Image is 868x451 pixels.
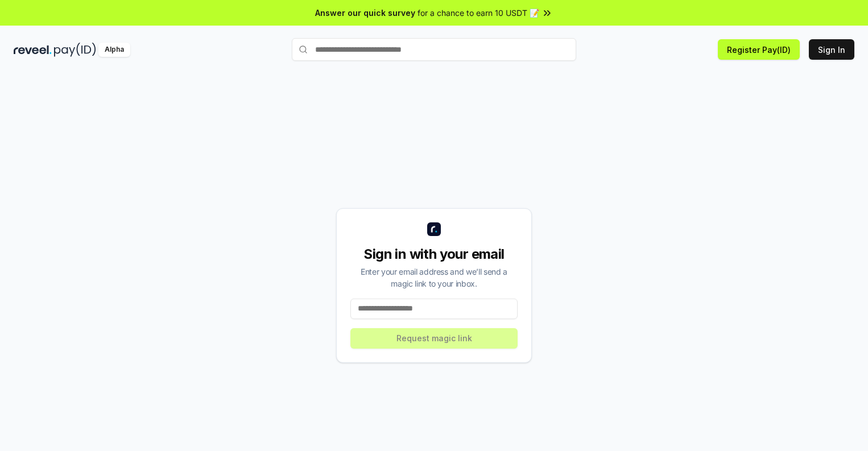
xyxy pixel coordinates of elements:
button: Sign In [809,39,854,60]
span: for a chance to earn 10 USDT 📝 [418,7,539,19]
div: Alpha [98,43,130,57]
img: logo_small [427,222,441,236]
button: Register Pay(ID) [718,39,800,60]
img: pay_id [54,43,96,57]
div: Enter your email address and we’ll send a magic link to your inbox. [350,266,518,289]
div: Sign in with your email [350,245,518,263]
span: Answer our quick survey [315,7,415,19]
img: reveel_dark [14,43,52,57]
